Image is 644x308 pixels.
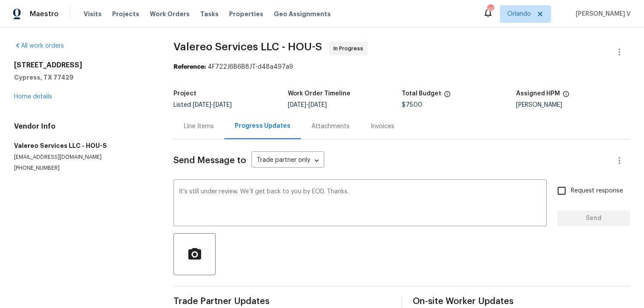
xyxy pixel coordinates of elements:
[516,91,560,97] h5: Assigned HPM
[14,94,52,100] a: Home details
[14,61,152,70] h2: [STREET_ADDRESS]
[112,10,139,18] span: Projects
[84,10,102,18] span: Visits
[30,10,59,18] span: Maestro
[213,102,232,108] span: [DATE]
[288,102,306,108] span: [DATE]
[563,91,570,102] span: The hpm assigned to this work order.
[184,122,214,131] div: Line Items
[14,141,152,150] h5: Valereo Services LLC - HOU-S
[173,42,322,52] span: Valereo Services LLC - HOU-S
[507,10,531,18] span: Orlando
[173,102,232,108] span: Listed
[402,91,441,97] h5: Total Budget
[487,5,493,14] div: 45
[516,102,630,108] div: [PERSON_NAME]
[333,44,367,53] span: In Progress
[200,11,219,17] span: Tasks
[413,297,630,306] span: On-site Worker Updates
[371,122,394,131] div: Invoices
[193,102,232,108] span: -
[193,102,211,108] span: [DATE]
[173,156,246,165] span: Send Message to
[14,154,152,161] p: [EMAIL_ADDRESS][DOMAIN_NAME]
[311,122,350,131] div: Attachments
[572,10,631,18] span: [PERSON_NAME] V
[14,73,152,82] h5: Cypress, TX 77429
[251,154,324,168] div: Trade partner only
[14,43,64,49] a: All work orders
[444,91,451,102] span: The total cost of line items that have been proposed by Opendoor. This sum includes line items th...
[173,297,391,306] span: Trade Partner Updates
[150,10,190,18] span: Work Orders
[402,102,422,108] span: $75.00
[179,189,541,219] textarea: It’s still under review. We’ll get back to you by EOD. Thanks.
[14,164,152,172] p: [PHONE_NUMBER]
[173,64,206,70] b: Reference:
[173,63,630,71] div: 4F722J6B6B8JT-d48a497a9
[288,91,350,97] h5: Work Order Timeline
[571,186,623,196] span: Request response
[235,122,290,130] div: Progress Updates
[274,10,331,18] span: Geo Assignments
[288,102,327,108] span: -
[173,91,196,97] h5: Project
[229,10,263,18] span: Properties
[14,122,152,131] h4: Vendor Info
[308,102,327,108] span: [DATE]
